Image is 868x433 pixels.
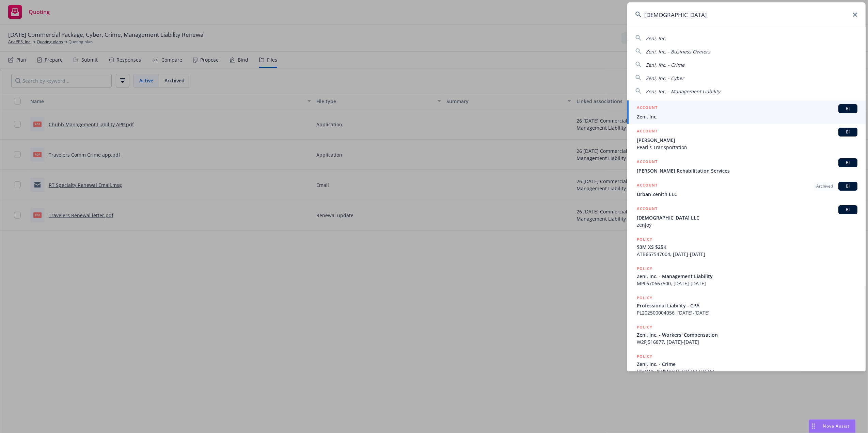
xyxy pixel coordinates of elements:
[646,88,720,95] span: Zeni, Inc. - Management Liability
[816,183,833,189] span: Archived
[637,214,857,221] span: [DEMOGRAPHIC_DATA] LLC
[841,183,855,189] span: BI
[809,420,818,433] div: Drag to move
[637,368,857,375] span: [PHONE_NUMBER], [DATE]-[DATE]
[637,128,658,136] h5: ACCOUNT
[637,251,857,258] span: ATB667547004, [DATE]-[DATE]
[809,419,856,433] button: Nova Assist
[637,191,857,198] span: Urban Zenith LLC
[637,280,857,287] span: MPL670667500, [DATE]-[DATE]
[637,144,857,151] span: Pearl's Transportation
[627,178,866,202] a: ACCOUNTArchivedBIUrban Zenith LLC
[823,423,850,429] span: Nova Assist
[627,202,866,232] a: ACCOUNTBI[DEMOGRAPHIC_DATA] LLCzenjoy
[627,155,866,178] a: ACCOUNTBI[PERSON_NAME] Rehabilitation Services
[637,113,857,120] span: Zeni, Inc.
[627,232,866,261] a: POLICY$3M XS $25KATB667547004, [DATE]-[DATE]
[841,160,855,166] span: BI
[637,158,658,166] h5: ACCOUNT
[627,320,866,349] a: POLICYZeni, Inc. - Workers' CompensationW2FJ516877, [DATE]-[DATE]
[637,309,857,316] span: PL202500004056, [DATE]-[DATE]
[627,261,866,291] a: POLICYZeni, Inc. - Management LiabilityMPL670667500, [DATE]-[DATE]
[637,182,658,190] h5: ACCOUNT
[646,35,666,42] span: Zeni, Inc.
[841,129,855,135] span: BI
[637,243,857,251] span: $3M XS $25K
[627,349,866,379] a: POLICYZeni, Inc. - Crime[PHONE_NUMBER], [DATE]-[DATE]
[637,360,857,368] span: Zeni, Inc. - Crime
[637,137,857,144] span: [PERSON_NAME]
[637,265,652,272] h5: POLICY
[627,2,866,27] input: Search...
[637,294,652,301] h5: POLICY
[637,236,652,243] h5: POLICY
[627,291,866,320] a: POLICYProfessional Liability - CPAPL202500004056, [DATE]-[DATE]
[646,62,684,68] span: Zeni, Inc. - Crime
[646,75,684,81] span: Zeni, Inc. - Cyber
[627,100,866,124] a: ACCOUNTBIZeni, Inc.
[637,205,658,213] h5: ACCOUNT
[637,221,857,228] span: zenjoy
[637,273,857,280] span: Zeni, Inc. - Management Liability
[841,106,855,112] span: BI
[637,302,857,309] span: Professional Liability - CPA
[646,48,710,55] span: Zeni, Inc. - Business Owners
[637,104,658,112] h5: ACCOUNT
[637,353,652,360] h5: POLICY
[637,167,857,174] span: [PERSON_NAME] Rehabilitation Services
[637,331,857,338] span: Zeni, Inc. - Workers' Compensation
[841,207,855,213] span: BI
[627,124,866,155] a: ACCOUNTBI[PERSON_NAME]Pearl's Transportation
[637,338,857,346] span: W2FJ516877, [DATE]-[DATE]
[637,324,652,331] h5: POLICY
